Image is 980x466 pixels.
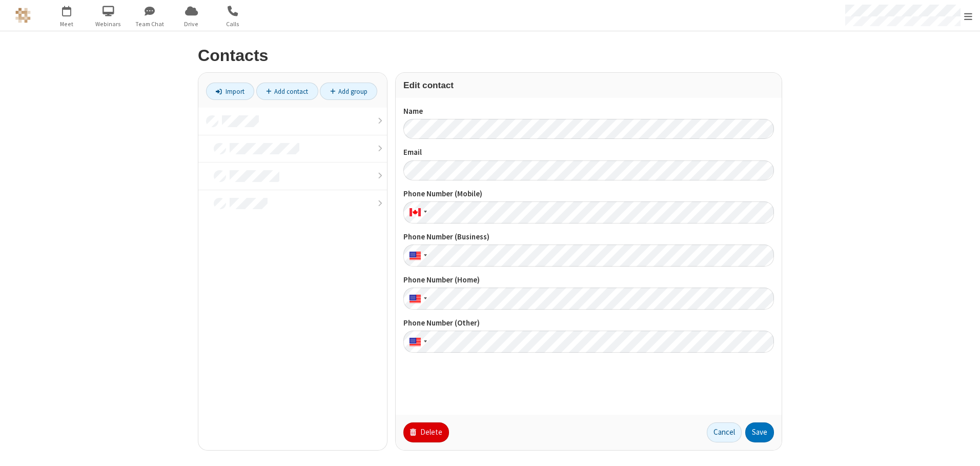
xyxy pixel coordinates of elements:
a: Add group [320,83,377,100]
button: Delete [403,422,449,443]
span: Webinars [89,19,128,29]
label: Phone Number (Mobile) [403,188,774,200]
a: Import [206,83,254,100]
img: QA Selenium DO NOT DELETE OR CHANGE [15,8,31,23]
button: Cancel [707,422,742,443]
h3: Edit contact [403,80,774,90]
span: Calls [214,19,252,29]
label: Name [403,106,774,117]
label: Phone Number (Business) [403,231,774,243]
div: Canada: + 1 [403,201,430,224]
label: Email [403,147,774,158]
div: United States: + 1 [403,331,430,353]
label: Phone Number (Home) [403,274,774,286]
span: Team Chat [131,19,169,29]
span: Drive [172,19,211,29]
button: Save [745,422,774,443]
h2: Contacts [198,47,782,65]
div: United States: + 1 [403,245,430,267]
a: Add contact [256,83,318,100]
span: Meet [48,19,86,29]
div: United States: + 1 [403,288,430,310]
label: Phone Number (Other) [403,317,774,329]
